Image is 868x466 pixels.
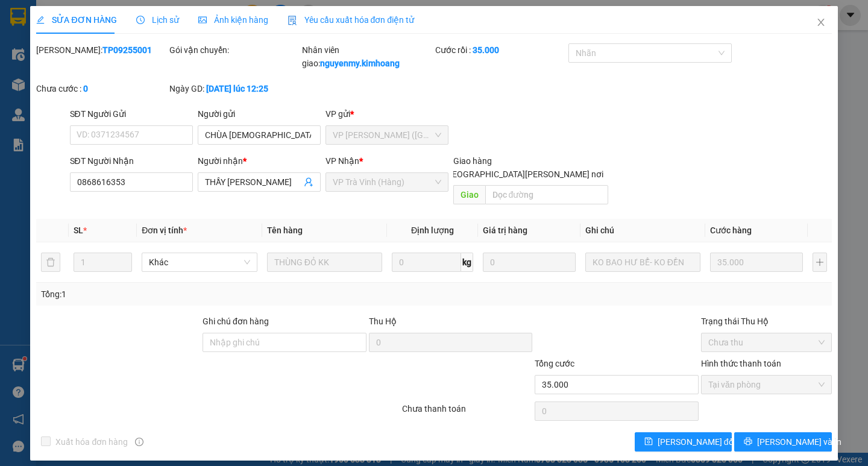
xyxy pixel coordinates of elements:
[635,432,732,452] button: save[PERSON_NAME] đổi
[710,253,803,272] input: 0
[369,316,397,326] span: Thu Hộ
[483,253,576,272] input: 0
[136,16,145,24] span: clock-circle
[485,185,608,204] input: Dọc đường
[40,7,140,18] strong: BIÊN NHẬN GỬI HÀNG
[535,359,574,368] span: Tổng cước
[203,316,269,326] label: Ghi chú đơn hàng
[41,253,60,272] button: delete
[36,43,167,57] div: [PERSON_NAME]:
[36,16,45,24] span: edit
[325,156,359,166] span: VP Nhận
[267,225,303,235] span: Tên hàng
[453,185,485,204] span: Giao
[435,43,566,57] div: Cước rồi :
[302,43,433,70] div: Nhân viên giao:
[135,438,143,446] span: info-circle
[5,63,176,75] p: NHẬN:
[333,126,441,144] span: VP Trần Phú (Hàng)
[206,84,268,93] b: [DATE] lúc 12:25
[198,154,321,168] div: Người nhận
[453,156,492,166] span: Giao hàng
[580,219,705,242] th: Ghi chú
[41,288,336,301] div: Tổng: 1
[816,17,826,27] span: close
[51,435,133,449] span: Xuất hóa đơn hàng
[701,315,832,328] div: Trạng thái Thu Hộ
[288,15,415,25] span: Yêu cầu xuất hóa đơn điện tử
[36,82,167,95] div: Chưa cước :
[701,359,781,368] label: Hình thức thanh toán
[142,225,187,235] span: Đơn vị tính
[658,435,735,449] span: [PERSON_NAME] đổi
[585,253,700,272] input: Ghi Chú
[169,82,300,95] div: Ngày GD:
[734,432,831,452] button: printer[PERSON_NAME] và In
[288,16,297,25] img: icon
[198,16,207,24] span: picture
[70,107,193,121] div: SĐT Người Gửi
[5,90,137,101] span: GIAO:
[804,6,838,40] button: Close
[36,15,116,25] span: SỬA ĐƠN HÀNG
[473,45,499,55] b: 35.000
[333,173,441,191] span: VP Trà Vinh (Hàng)
[70,154,193,168] div: SĐT Người Nhận
[5,77,165,88] span: 0868616353 -
[203,333,366,352] input: Ghi chú đơn hàng
[483,225,527,235] span: Giá trị hàng
[320,58,400,68] b: nguyenmy.kimhoang
[198,107,321,121] div: Người gửi
[710,225,752,235] span: Cước hàng
[644,437,653,447] span: save
[744,437,752,447] span: printer
[401,402,534,423] div: Chưa thanh toán
[64,77,165,88] span: THẦY [PERSON_NAME]
[198,15,268,25] span: Ảnh kiện hàng
[5,24,176,58] p: GỬI:
[102,45,152,55] b: TP09255001
[149,253,250,271] span: Khác
[411,225,454,235] span: Định lượng
[439,168,608,181] span: [GEOGRAPHIC_DATA][PERSON_NAME] nơi
[136,15,179,25] span: Lịch sử
[461,253,473,272] span: kg
[5,35,136,58] span: CHÙA [DEMOGRAPHIC_DATA]
[757,435,841,449] span: [PERSON_NAME] và In
[83,84,88,93] b: 0
[74,225,83,235] span: SL
[304,177,313,187] span: user-add
[267,253,382,272] input: VD: Bàn, Ghế
[708,376,825,394] span: Tại văn phòng
[169,43,300,57] div: Gói vận chuyển:
[325,107,448,121] div: VP gửi
[813,253,827,272] button: plus
[5,24,136,58] span: VP [PERSON_NAME] ([GEOGRAPHIC_DATA]) -
[34,63,117,75] span: VP Trà Vinh (Hàng)
[708,333,825,351] span: Chưa thu
[31,90,137,101] span: KO BAO HƯ BỂ- KO ĐỀN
